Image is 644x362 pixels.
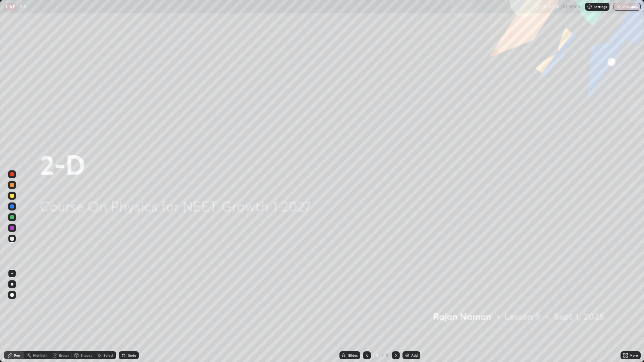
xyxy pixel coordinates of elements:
[385,352,389,358] div: 2
[80,354,92,357] div: Shapes
[630,354,638,357] div: More
[14,354,20,357] div: Pen
[594,5,607,8] p: Settings
[348,354,358,357] div: Slides
[405,353,410,358] img: add-slide-button
[382,353,384,357] div: /
[20,4,26,9] p: 2-D
[33,354,48,357] div: Highlight
[374,353,380,357] div: 2
[411,354,418,357] div: Add
[59,354,69,357] div: Eraser
[6,4,15,9] p: LIVE
[587,4,592,9] img: class-settings-icons
[128,354,136,357] div: Undo
[103,354,113,357] div: Select
[616,4,621,9] img: end-class-cross
[613,3,641,11] button: End Class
